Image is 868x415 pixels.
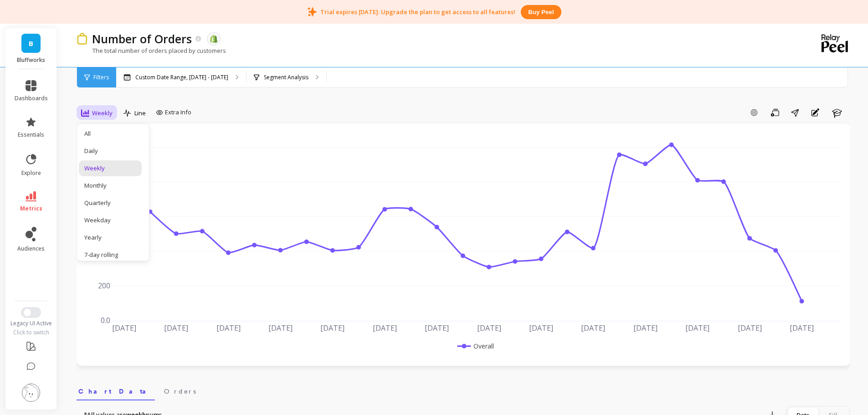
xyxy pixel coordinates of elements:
div: Daily [84,147,136,155]
div: 7-day rolling [84,251,136,259]
button: Buy peel [521,5,561,19]
div: Yearly [84,233,136,242]
p: Custom Date Range, [DATE] - [DATE] [135,74,228,81]
span: Line [134,109,146,118]
span: Filters [93,74,109,81]
div: All [84,129,136,138]
p: Trial expires [DATE]. Upgrade the plan to get access to all features! [320,8,515,16]
img: api.shopify.svg [210,35,218,43]
p: Number of Orders [92,31,192,46]
span: essentials [18,131,44,138]
span: Weekly [92,109,113,118]
div: Click to switch [5,329,57,336]
img: profile picture [22,384,40,402]
div: Legacy UI Active [5,320,57,327]
button: Switch to New UI [21,307,41,318]
p: The total number of orders placed by customers [77,46,226,55]
span: Chart Data [78,387,153,396]
div: Weekday [84,216,136,225]
span: dashboards [15,95,48,102]
p: Segment Analysis [264,74,308,81]
div: Monthly [84,181,136,190]
div: Weekly [84,164,136,173]
nav: Tabs [77,379,850,400]
p: Bluffworks [15,56,48,64]
div: Quarterly [84,199,136,207]
span: B [29,38,33,49]
span: audiences [17,245,45,252]
span: metrics [20,205,42,212]
span: explore [21,169,41,177]
span: Orders [164,387,196,396]
img: header icon [77,33,87,44]
span: Extra Info [165,108,191,117]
